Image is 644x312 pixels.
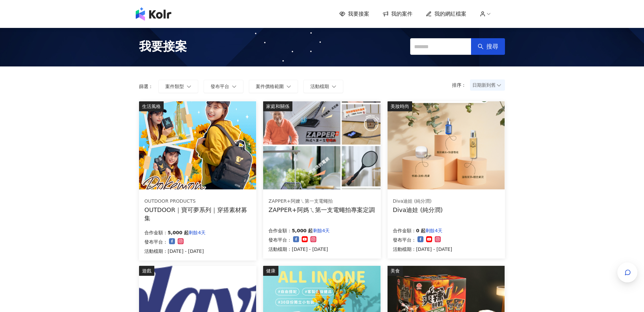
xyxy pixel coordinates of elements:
div: 家庭和關係 [263,101,292,111]
div: ZAPPER+阿媽ㄟ第一支電蠅拍專案定調 [268,206,375,214]
span: 搜尋 [486,43,498,50]
span: 案件類型 [165,84,184,89]
span: 日期新到舊 [472,80,503,90]
p: 剩餘4天 [313,227,330,235]
button: 搜尋 [471,38,505,55]
div: ZAPPER+阿嬤ㄟ第一支電蠅拍 [268,198,375,205]
div: OUTDOOR｜寶可夢系列｜穿搭素材募集 [144,206,251,222]
img: ZAPPER+阿媽ㄟ第一支電蠅拍專案定調 [263,101,380,189]
div: 健康 [263,266,278,276]
span: 我的網紅檔案 [434,10,466,18]
p: 發布平台： [144,238,168,246]
p: 合作金額： [268,227,292,235]
a: 我要接案 [339,10,369,18]
p: 發布平台： [268,236,292,244]
div: 美妝時尚 [388,101,412,111]
img: 【OUTDOOR】寶可夢系列 [139,101,256,189]
p: 活動檔期：[DATE] - [DATE] [393,245,452,253]
button: 案件類型 [158,80,198,93]
p: 剩餘4天 [189,229,206,237]
p: 合作金額： [144,229,168,237]
p: 活動檔期：[DATE] - [DATE] [144,247,206,255]
a: 我的網紅檔案 [426,10,466,18]
p: 0 起 [416,227,426,235]
span: 發布平台 [211,84,229,89]
p: 排序： [452,82,470,88]
div: 遊戲 [139,266,154,276]
span: 我要接案 [348,10,369,18]
button: 活動檔期 [303,80,343,93]
div: Diva迪娃 (純分潤) [393,206,443,214]
p: 合作金額： [393,227,416,235]
div: Diva迪娃 (純分潤) [393,198,443,205]
p: 活動檔期：[DATE] - [DATE] [268,245,330,253]
a: 我的案件 [383,10,412,18]
p: 發布平台： [393,236,416,244]
div: 生活風格 [139,101,164,111]
div: 美食 [388,266,403,276]
span: 活動檔期 [310,84,329,89]
span: search [478,44,484,50]
p: 5,000 起 [292,227,313,235]
img: Diva 神級修護組合 [388,101,505,189]
span: 我要接案 [139,38,187,55]
span: 我的案件 [391,10,412,18]
span: 案件價格範圍 [256,84,284,89]
p: 篩選： [139,84,153,89]
img: logo [136,7,171,21]
p: 5,000 起 [168,229,189,237]
button: 發布平台 [204,80,243,93]
p: 剩餘4天 [425,227,442,235]
div: OUTDOOR PRODUCTS [144,198,251,205]
button: 案件價格範圍 [249,80,298,93]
